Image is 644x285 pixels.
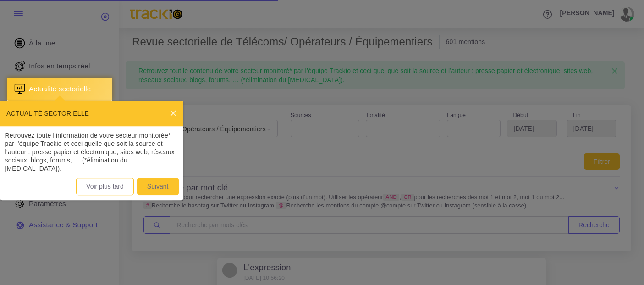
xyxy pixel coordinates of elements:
[76,178,134,195] button: Voir plus tard
[7,78,112,101] a: Actualité sectorielle
[6,110,170,117] h3: ACTUALITÉ SECTORIELLE
[13,82,27,96] img: revue-sectorielle.svg
[137,178,179,195] button: Suivant
[170,107,177,120] button: Close Tour
[170,106,177,120] span: ×
[29,84,91,94] span: Actualité sectorielle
